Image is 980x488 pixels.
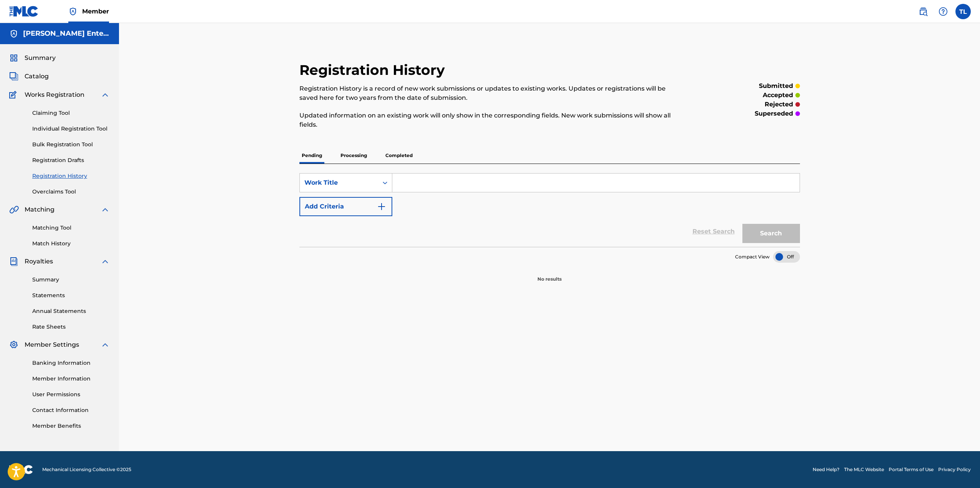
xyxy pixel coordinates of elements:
div: User Menu [955,4,971,19]
img: Member Settings [9,340,18,349]
img: search [919,7,928,16]
img: Accounts [9,29,18,38]
div: Help [935,4,951,19]
a: Overclaims Tool [32,188,110,196]
img: expand [101,340,110,349]
p: superseded [755,109,793,118]
div: Work Title [304,178,373,187]
a: Statements [32,291,110,299]
a: Member Benefits [32,422,110,430]
span: Member Settings [25,340,79,349]
span: Member [82,7,109,16]
p: Completed [383,147,415,164]
img: expand [101,205,110,214]
span: Matching [25,205,55,214]
a: Portal Terms of Use [889,466,934,473]
a: Member Information [32,375,110,383]
img: help [939,7,948,16]
a: Claiming Tool [32,109,110,117]
span: Royalties [25,257,53,266]
a: Contact Information [32,406,110,414]
a: Privacy Policy [938,466,971,473]
img: Matching [9,205,19,214]
a: Need Help? [813,466,840,473]
a: Match History [32,240,110,248]
p: accepted [763,91,793,100]
img: Works Registration [9,90,19,99]
p: No results [537,266,562,283]
img: MLC Logo [9,6,39,17]
a: Public Search [916,4,931,19]
img: Royalties [9,257,18,266]
p: submitted [759,81,793,91]
img: expand [101,90,110,99]
h5: Dornell Entertainment Group LLC [23,29,110,38]
a: CatalogCatalog [9,72,49,81]
form: Search Form [299,173,800,247]
a: Registration History [32,172,110,180]
span: Catalog [25,72,49,81]
a: Rate Sheets [32,323,110,331]
p: Pending [299,147,324,164]
a: Matching Tool [32,224,110,232]
span: Works Registration [25,90,84,99]
a: Banking Information [32,359,110,367]
img: Catalog [9,72,18,81]
a: Individual Registration Tool [32,125,110,133]
p: Registration History is a record of new work submissions or updates to existing works. Updates or... [299,84,685,103]
h2: Registration History [299,61,449,79]
a: Bulk Registration Tool [32,141,110,149]
iframe: Chat Widget [942,451,980,488]
a: The MLC Website [844,466,884,473]
a: Annual Statements [32,307,110,315]
img: 9d2ae6d4665cec9f34b9.svg [377,202,386,211]
img: Top Rightsholder [68,7,78,16]
button: Add Criteria [299,197,392,216]
span: Mechanical Licensing Collective © 2025 [42,466,131,473]
p: Updated information on an existing work will only show in the corresponding fields. New work subm... [299,111,685,129]
p: rejected [765,100,793,109]
p: Processing [338,147,369,164]
span: Compact View [735,253,770,260]
a: SummarySummary [9,53,56,63]
img: expand [101,257,110,266]
a: Registration Drafts [32,156,110,164]
a: Summary [32,276,110,284]
a: User Permissions [32,390,110,399]
img: logo [9,465,33,474]
img: Summary [9,53,18,63]
span: Summary [25,53,56,63]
